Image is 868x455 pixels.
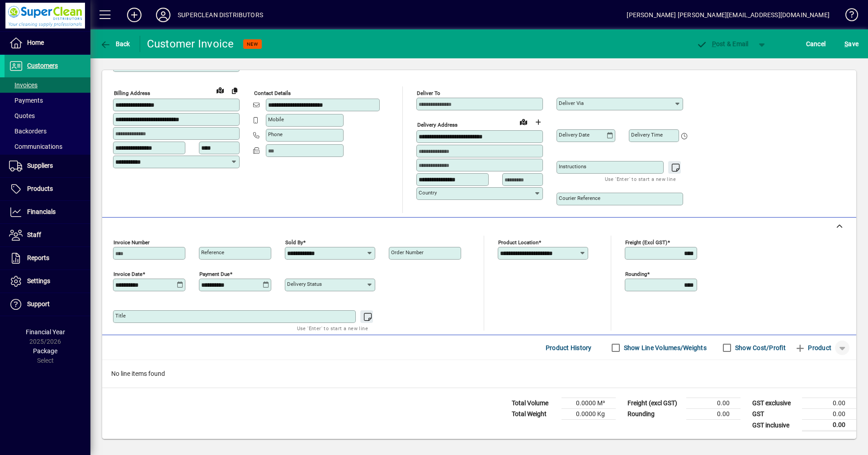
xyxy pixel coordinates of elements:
[287,281,322,287] mat-label: Delivery status
[268,116,284,123] mat-label: Mobile
[27,254,49,261] span: Reports
[748,409,802,420] td: GST
[147,37,234,51] div: Customer Invoice
[113,271,142,277] mat-label: Invoice date
[790,340,836,356] button: Product
[5,201,90,223] a: Financials
[27,185,53,192] span: Products
[98,36,132,52] button: Back
[622,343,707,352] label: Show Line Volumes/Weights
[27,208,56,215] span: Financials
[26,328,65,336] span: Financial Year
[9,97,43,104] span: Payments
[559,195,600,201] mat-label: Courier Reference
[90,36,140,52] app-page-header-button: Back
[712,40,716,47] span: P
[5,139,90,154] a: Communications
[802,420,856,431] td: 0.00
[285,239,303,246] mat-label: Sold by
[5,123,90,139] a: Backorders
[178,8,263,22] div: SUPERCLEAN DISTRIBUTORS
[561,409,616,420] td: 0.0000 Kg
[27,300,50,308] span: Support
[5,293,90,316] a: Support
[9,143,62,150] span: Communications
[625,239,667,246] mat-label: Freight (excl GST)
[5,247,90,270] a: Reports
[5,77,90,93] a: Invoices
[627,8,830,22] div: [PERSON_NAME] [PERSON_NAME][EMAIL_ADDRESS][DOMAIN_NAME]
[559,132,590,138] mat-label: Delivery date
[546,341,592,355] span: Product History
[605,174,676,184] mat-hint: Use 'Enter' to start a new line
[102,360,856,388] div: No line items found
[806,37,826,51] span: Cancel
[199,271,230,277] mat-label: Payment due
[802,398,856,409] td: 0.00
[804,36,828,52] button: Cancel
[9,128,47,135] span: Backorders
[561,398,616,409] td: 0.0000 M³
[5,270,90,293] a: Settings
[213,83,227,97] a: View on map
[559,163,586,170] mat-label: Instructions
[5,155,90,177] a: Suppliers
[113,239,150,246] mat-label: Invoice number
[5,93,90,108] a: Payments
[795,341,831,355] span: Product
[268,131,283,137] mat-label: Phone
[417,90,440,96] mat-label: Deliver To
[201,249,224,256] mat-label: Reference
[748,420,802,431] td: GST inclusive
[27,39,44,46] span: Home
[839,2,857,31] a: Knowledge Base
[5,178,90,200] a: Products
[27,231,41,238] span: Staff
[625,271,647,277] mat-label: Rounding
[5,32,90,54] a: Home
[27,62,58,69] span: Customers
[5,108,90,123] a: Quotes
[498,239,538,246] mat-label: Product location
[27,162,53,169] span: Suppliers
[559,100,584,106] mat-label: Deliver via
[120,7,149,23] button: Add
[686,409,741,420] td: 0.00
[149,7,178,23] button: Profile
[696,40,749,47] span: ost & Email
[9,112,35,119] span: Quotes
[507,398,561,409] td: Total Volume
[100,40,130,47] span: Back
[623,409,686,420] td: Rounding
[516,114,531,129] a: View on map
[227,83,242,98] button: Copy to Delivery address
[623,398,686,409] td: Freight (excl GST)
[419,190,437,196] mat-label: Country
[507,409,561,420] td: Total Weight
[115,313,126,319] mat-label: Title
[247,41,258,47] span: NEW
[5,224,90,246] a: Staff
[9,81,38,89] span: Invoices
[531,115,545,129] button: Choose address
[802,409,856,420] td: 0.00
[27,277,50,284] span: Settings
[631,132,663,138] mat-label: Delivery time
[842,36,861,52] button: Save
[297,323,368,333] mat-hint: Use 'Enter' to start a new line
[733,343,786,352] label: Show Cost/Profit
[844,40,848,47] span: S
[33,347,57,355] span: Package
[844,37,859,51] span: ave
[748,398,802,409] td: GST exclusive
[391,249,424,256] mat-label: Order number
[686,398,741,409] td: 0.00
[542,340,595,356] button: Product History
[692,36,753,52] button: Post & Email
